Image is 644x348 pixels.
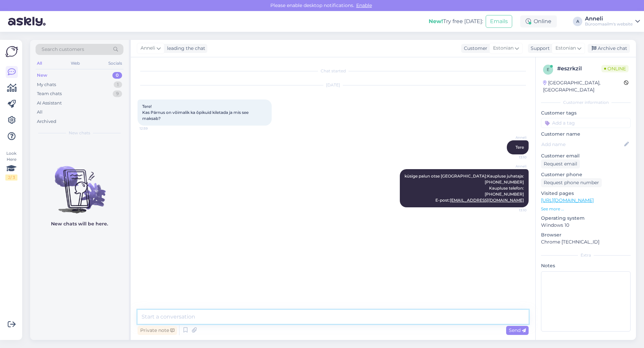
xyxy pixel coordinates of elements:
div: All [37,109,43,116]
div: A [573,17,582,26]
div: Anneli [585,16,633,21]
div: Web [69,59,81,68]
div: Request email [541,159,580,168]
div: Customer [461,45,487,52]
img: Askly Logo [5,45,18,58]
div: Try free [DATE]: [429,17,483,25]
p: Chrome [TECHNICAL_ID] [541,238,631,246]
div: Chat started [138,68,529,74]
span: 12:59 [140,126,165,131]
span: Enable [354,2,374,8]
input: Add a tag [541,118,631,128]
span: Anneli [141,45,155,52]
span: küsige palun otse [GEOGRAPHIC_DATA]:Kaupluse juhataja: [PHONE_NUMBER] Kaupluse telefon: [PHONE_NU... [405,173,524,203]
div: Look Here [5,150,17,181]
p: Browser [541,231,631,238]
div: 2 / 3 [5,175,17,181]
div: # eszrkzil [557,65,601,73]
div: 1 [114,81,122,88]
div: Support [528,45,550,52]
button: Emails [486,15,512,28]
div: 0 [112,72,122,79]
img: No chats [30,154,129,214]
div: leading the chat [164,45,205,52]
p: See more ... [541,206,631,212]
p: Customer phone [541,171,631,178]
div: Socials [107,59,123,68]
p: Customer email [541,152,631,159]
p: Operating system [541,215,631,222]
div: New [37,72,47,79]
a: [EMAIL_ADDRESS][DOMAIN_NAME] [450,198,524,203]
div: Büroomaailm's website [585,21,633,27]
div: All [36,59,43,68]
p: Notes [541,262,631,269]
div: 9 [113,90,122,97]
a: [URL][DOMAIN_NAME] [541,197,594,203]
div: Customer information [541,99,631,106]
b: New! [429,18,443,24]
span: Anneli [501,164,527,169]
input: Add name [541,141,623,148]
a: AnneliBüroomaailm's website [585,16,640,27]
span: Estonian [555,45,576,52]
div: Private note [138,326,177,335]
p: Customer name [541,131,631,138]
div: Archived [37,118,56,125]
div: [DATE] [138,82,529,88]
div: Online [520,15,557,27]
div: Request phone number [541,178,602,187]
div: Archive chat [588,44,630,53]
div: AI Assistant [37,100,62,107]
span: Tere! Kas Pärnus on võimalik ka õpikuid kiletada ja mis see maksab? [142,104,250,121]
span: New chats [69,130,90,136]
div: [GEOGRAPHIC_DATA], [GEOGRAPHIC_DATA] [543,79,624,93]
p: Windows 10 [541,222,631,229]
span: Online [601,65,629,72]
span: Tere [516,145,524,150]
p: New chats will be here. [51,220,108,227]
span: Anneli [501,135,527,140]
span: 13:10 [501,208,527,213]
div: My chats [37,81,56,88]
span: 13:10 [501,155,527,160]
span: Estonian [493,45,514,52]
span: e [547,67,549,72]
div: Extra [541,252,631,258]
span: Send [509,327,526,333]
span: Search customers [42,46,84,53]
div: Team chats [37,90,62,97]
p: Visited pages [541,190,631,197]
p: Customer tags [541,110,631,117]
